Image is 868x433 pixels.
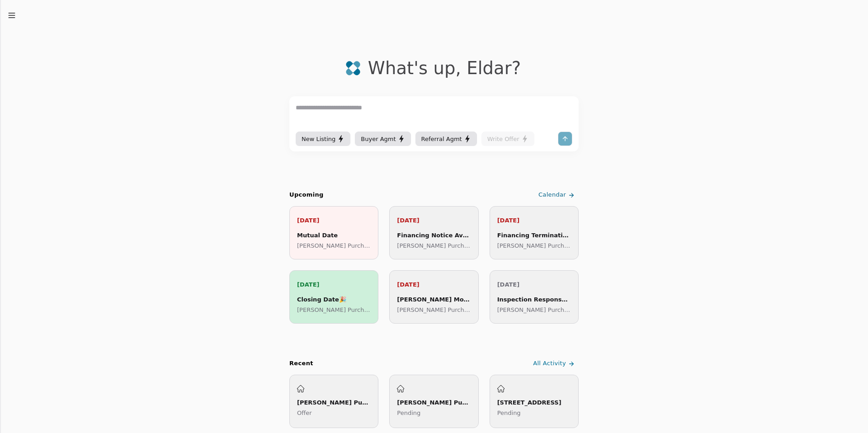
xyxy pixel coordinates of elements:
p: [PERSON_NAME] Purchase ([GEOGRAPHIC_DATA]) [297,241,371,250]
a: All Activity [531,356,579,371]
p: [DATE] [497,216,571,225]
div: Financing Notice Available [397,231,471,240]
button: New Listing [296,132,350,146]
a: [STREET_ADDRESS]Pending [490,375,579,428]
p: Pending [497,408,571,418]
div: Recent [289,359,313,368]
p: [PERSON_NAME] Purchase ([GEOGRAPHIC_DATA]) [497,241,571,250]
a: [DATE]Financing Termination Deadline[PERSON_NAME] Purchase ([GEOGRAPHIC_DATA]) [490,206,579,259]
a: Calendar [537,188,579,202]
p: [PERSON_NAME] Purchase ([GEOGRAPHIC_DATA]) [397,241,471,250]
div: Financing Termination Deadline [497,231,571,240]
p: [DATE] [397,216,471,225]
a: [DATE]Financing Notice Available[PERSON_NAME] Purchase ([GEOGRAPHIC_DATA]) [389,206,478,259]
p: [DATE] [297,216,371,225]
a: [DATE]Closing Date🎉[PERSON_NAME] Purchase ([GEOGRAPHIC_DATA]) [289,270,378,324]
p: [DATE] [397,280,471,289]
span: All Activity [533,359,566,368]
div: New Listing [302,134,344,144]
p: [PERSON_NAME] Purchase ([GEOGRAPHIC_DATA]) [397,305,471,315]
p: Offer [297,408,371,418]
div: [PERSON_NAME] Money Due [397,295,471,304]
p: [PERSON_NAME] Purchase ([GEOGRAPHIC_DATA]) [297,305,371,315]
img: logo [345,61,361,76]
p: Pending [397,408,471,418]
a: [DATE][PERSON_NAME] Money Due[PERSON_NAME] Purchase ([GEOGRAPHIC_DATA]) [389,270,478,324]
button: Buyer Agmt [355,132,410,146]
div: [STREET_ADDRESS] [497,398,571,407]
h2: Upcoming [289,190,324,200]
p: [PERSON_NAME] Purchase ([GEOGRAPHIC_DATA]) [497,305,571,315]
div: [PERSON_NAME] Purchase ([GEOGRAPHIC_DATA]) [397,398,471,407]
span: Calendar [538,190,566,200]
a: [PERSON_NAME] Purchase ([GEOGRAPHIC_DATA])Offer [289,375,378,428]
button: Referral Agmt [415,132,477,146]
div: Mutual Date [297,231,371,240]
p: [DATE] [297,280,371,289]
span: Referral Agmt [421,134,462,144]
div: Closing Date 🎉 [297,295,371,304]
a: [DATE]Inspection Response Due[PERSON_NAME] Purchase ([GEOGRAPHIC_DATA]) [490,270,579,324]
a: [DATE]Mutual Date[PERSON_NAME] Purchase ([GEOGRAPHIC_DATA]) [289,206,378,259]
span: Buyer Agmt [361,134,396,144]
div: Inspection Response Due [497,295,571,304]
div: [PERSON_NAME] Purchase ([GEOGRAPHIC_DATA]) [297,398,371,407]
div: What's up , Eldar ? [368,58,521,78]
p: [DATE] [497,280,571,289]
a: [PERSON_NAME] Purchase ([GEOGRAPHIC_DATA])Pending [389,375,478,428]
